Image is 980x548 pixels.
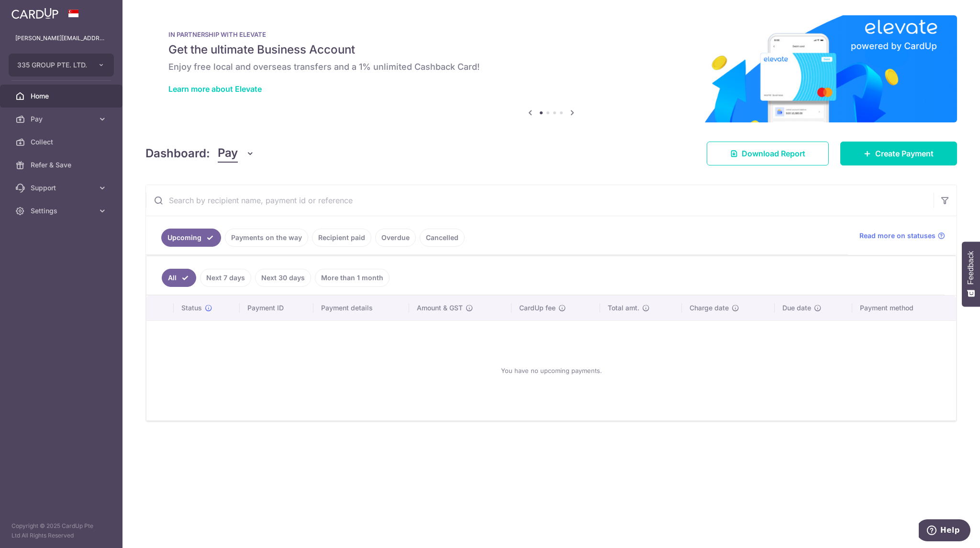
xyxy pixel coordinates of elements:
span: Create Payment [875,148,934,159]
iframe: Opens a widget where you can find more information [919,519,970,543]
span: Amount & GST [417,303,463,313]
a: Create Payment [840,142,957,165]
span: Collect [31,137,94,147]
a: Next 30 days [255,269,311,287]
button: 335 GROUP PTE. LTD. [9,54,114,77]
span: CardUp fee [519,303,556,313]
span: 335 GROUP PTE. LTD. [17,60,88,70]
div: You have no upcoming payments. [158,329,945,413]
img: Renovation banner [145,15,957,122]
p: IN PARTNERSHIP WITH ELEVATE [168,31,934,38]
span: Download Report [742,148,805,159]
span: Support [31,183,94,193]
a: Recipient paid [312,229,371,247]
span: Read more on statuses [859,231,935,241]
th: Payment ID [240,296,313,320]
th: Payment method [852,296,956,320]
a: More than 1 month [315,269,390,287]
span: Home [31,91,94,101]
a: Download Report [707,142,829,165]
a: Read more on statuses [859,231,945,241]
span: Total amt. [608,303,639,313]
span: Charge date [690,303,729,313]
input: Search by recipient name, payment id or reference [146,185,934,216]
a: Overdue [375,229,416,247]
a: Learn more about Elevate [168,84,262,94]
span: Feedback [967,251,975,285]
img: CardUp [11,8,58,19]
a: Upcoming [161,229,221,247]
span: Pay [31,114,94,124]
a: Cancelled [420,229,465,247]
a: Payments on the way [225,229,308,247]
span: Pay [218,144,238,163]
button: Pay [218,144,255,163]
a: All [162,269,196,287]
span: Settings [31,206,94,216]
h5: Get the ultimate Business Account [168,42,934,57]
h6: Enjoy free local and overseas transfers and a 1% unlimited Cashback Card! [168,61,934,73]
p: [PERSON_NAME][EMAIL_ADDRESS][DOMAIN_NAME] [15,33,107,43]
h4: Dashboard: [145,145,210,162]
span: Refer & Save [31,160,94,170]
span: Status [181,303,202,313]
span: Due date [782,303,811,313]
button: Feedback - Show survey [962,241,980,307]
a: Next 7 days [200,269,251,287]
th: Payment details [313,296,409,320]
